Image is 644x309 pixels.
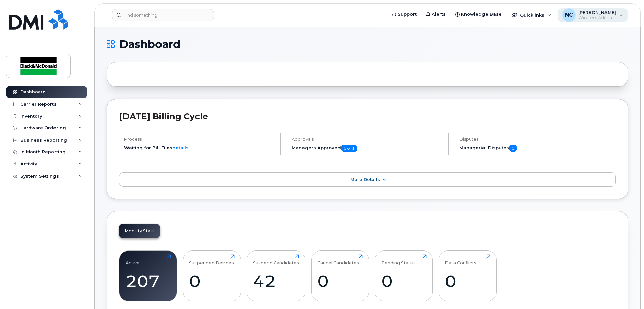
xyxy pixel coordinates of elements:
[341,145,357,152] span: 0 of 1
[292,137,442,142] h4: Approvals
[459,137,616,142] h4: Disputes
[350,177,380,182] span: More Details
[119,39,180,49] span: Dashboard
[445,254,476,265] div: Data Conflicts
[172,145,189,150] a: details
[317,254,359,265] div: Cancel Candidates
[253,254,299,297] a: Suspend Candidates42
[445,271,490,291] div: 0
[381,271,427,291] div: 0
[445,254,490,297] a: Data Conflicts0
[126,254,140,265] div: Active
[253,271,299,291] div: 42
[253,254,299,265] div: Suspend Candidates
[459,145,616,152] h5: Managerial Disputes
[317,254,363,297] a: Cancel Candidates0
[317,271,363,291] div: 0
[124,137,275,142] h4: Process
[124,145,275,151] li: Waiting for Bill Files
[189,254,235,297] a: Suspended Devices0
[126,271,171,291] div: 207
[126,254,171,297] a: Active207
[292,145,442,152] h5: Managers Approved
[119,111,616,121] h2: [DATE] Billing Cycle
[381,254,427,297] a: Pending Status0
[189,271,235,291] div: 0
[509,145,517,152] span: 0
[189,254,234,265] div: Suspended Devices
[381,254,416,265] div: Pending Status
